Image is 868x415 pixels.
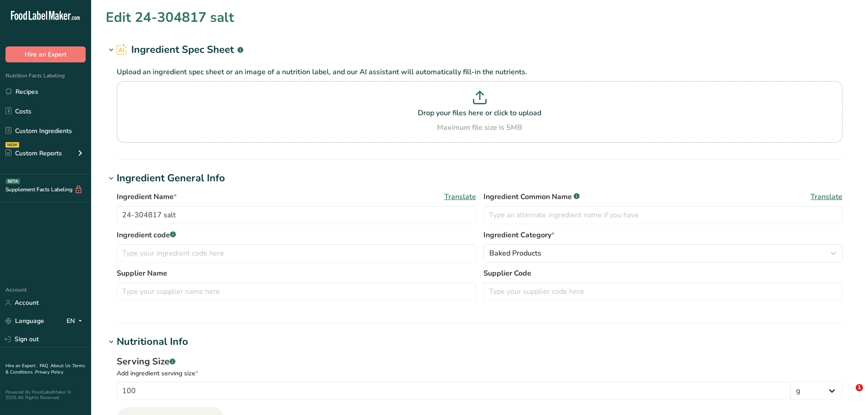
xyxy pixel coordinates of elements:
span: 1 [856,384,863,391]
a: Privacy Policy [35,369,63,375]
div: Nutritional Info [117,334,188,349]
label: Supplier Name [117,268,476,279]
button: Baked Products [483,244,843,262]
input: Type your ingredient name here [117,206,476,224]
p: Drop your files here or click to upload [119,108,840,118]
label: Supplier Code [483,268,843,279]
div: Powered By FoodLabelMaker © 2025 All Rights Reserved [5,389,86,400]
div: Add ingredient serving size [117,369,842,378]
input: Type your supplier name here [117,282,476,301]
a: FAQ . [40,363,51,369]
input: Type your serving size here [117,382,791,400]
span: Translate [444,191,476,202]
input: Type your ingredient code here [117,244,476,262]
h1: Edit 24-304817 salt [106,7,234,28]
div: EN [67,316,86,327]
span: Ingredient Common Name [483,191,580,202]
p: Upload an ingredient spec sheet or an image of a nutrition label, and our AI assistant will autom... [117,67,842,77]
iframe: Intercom live chat [837,384,859,406]
span: Ingredient Name [117,191,177,202]
a: About Us . [51,363,72,369]
a: Terms & Conditions . [5,363,85,375]
a: Hire an Expert . [5,363,38,369]
label: Ingredient Category [483,230,843,241]
div: Serving Size [117,355,842,369]
input: Type an alternate ingredient name if you have [483,206,843,224]
button: Hire an Expert [5,46,86,62]
div: Maximum file size is 5MB [119,122,840,133]
div: Ingredient General Info [117,171,225,186]
div: BETA [6,179,20,184]
a: Language [5,313,44,329]
input: Type your supplier code here [483,282,843,301]
span: Translate [811,191,842,202]
div: NEW [5,142,19,148]
div: Custom Reports [5,149,62,158]
label: Ingredient code [117,230,476,241]
h2: Ingredient Spec Sheet [117,42,243,57]
span: Baked Products [489,248,541,259]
